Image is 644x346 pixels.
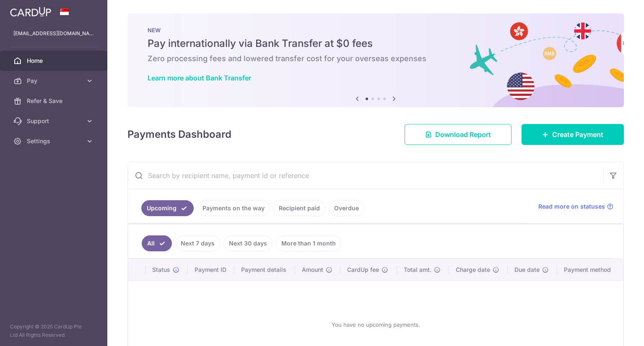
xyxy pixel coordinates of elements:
[152,266,170,274] span: Status
[276,235,341,251] a: More than 1 month
[142,235,172,251] a: All
[27,117,82,125] span: Support
[188,259,235,281] th: Payment ID
[302,266,323,274] span: Amount
[197,200,270,216] a: Payments on the way
[127,127,231,142] h4: Payments Dashboard
[522,124,624,145] a: Create Payment
[148,37,604,50] h5: Pay internationally via Bank Transfer at $0 fees
[456,266,490,274] span: Charge date
[552,129,603,139] span: Create Payment
[538,202,605,211] span: Read more on statuses
[329,200,364,216] a: Overdue
[175,235,220,251] a: Next 7 days
[273,200,325,216] a: Recipient paid
[13,29,94,38] p: [EMAIL_ADDRESS][DOMAIN_NAME]
[148,27,604,34] p: NEW
[27,137,82,145] span: Settings
[148,54,604,64] h6: Zero processing fees and lowered transfer cost for your overseas expenses
[148,74,251,82] a: Learn more about Bank Transfer
[223,235,273,251] a: Next 30 days
[10,7,51,17] img: CardUp
[27,77,82,85] span: Pay
[27,57,82,65] span: Home
[128,162,603,189] input: Search by recipient name, payment id or reference
[538,202,613,211] a: Read more on statuses
[347,266,379,274] span: CardUp fee
[234,259,295,281] th: Payment details
[557,259,623,281] th: Payment method
[27,97,82,105] span: Refer & Save
[141,200,194,216] a: Upcoming
[514,266,540,274] span: Due date
[127,13,624,107] img: Bank transfer banner
[404,266,431,274] span: Total amt.
[405,124,512,145] a: Download Report
[435,129,491,139] span: Download Report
